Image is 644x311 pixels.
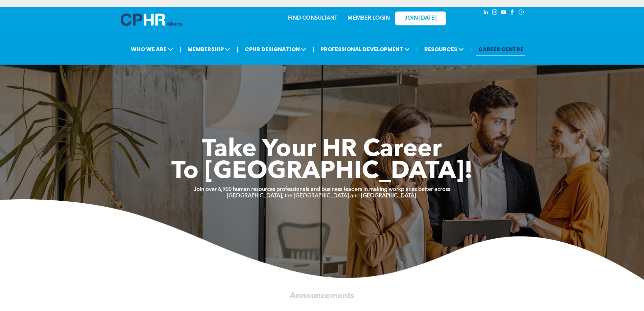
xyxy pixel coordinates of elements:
a: CAREER CENTRE [476,43,525,55]
a: facebook [509,8,516,18]
a: FIND CONSULTANT [288,16,337,21]
span: Take Your HR Career [202,138,442,162]
a: instagram [491,8,499,18]
img: A blue and white logo for cp alberta [121,14,182,26]
span: To [GEOGRAPHIC_DATA]! [171,160,473,184]
span: WHO WE ARE [129,43,175,55]
span: JOIN [DATE] [405,15,436,22]
a: Social network [518,8,525,18]
li: | [416,42,418,56]
span: RESOURCES [422,43,466,55]
li: | [180,42,181,56]
li: | [470,42,472,56]
a: youtube [500,8,507,18]
strong: Join over 6,900 human resources professionals and business leaders in making workplaces better ac... [194,187,450,192]
span: PROFESSIONAL DEVELOPMENT [318,43,412,55]
a: MEMBER LOGIN [348,16,390,21]
a: JOIN [DATE] [395,12,446,25]
span: Announcements [290,292,354,300]
a: linkedin [482,8,490,18]
li: | [237,42,238,56]
span: CPHR DESIGNATION [243,43,308,55]
span: MEMBERSHIP [186,43,232,55]
li: | [313,42,314,56]
strong: [GEOGRAPHIC_DATA], the [GEOGRAPHIC_DATA] and [GEOGRAPHIC_DATA]. [227,193,418,199]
